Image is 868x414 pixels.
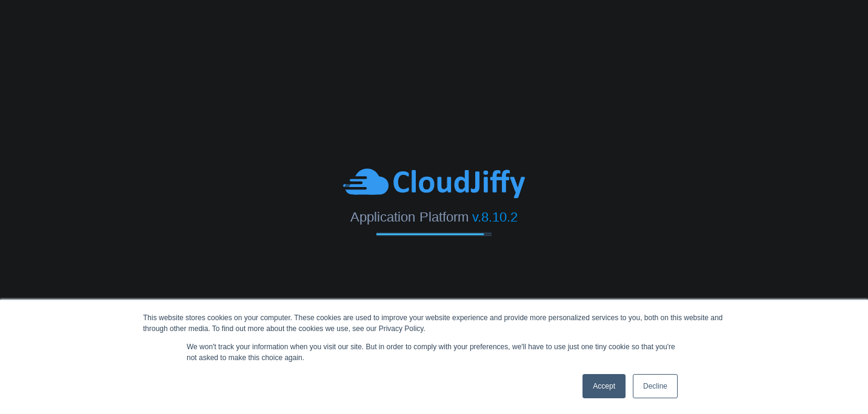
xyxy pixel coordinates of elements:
a: Accept [583,374,626,398]
span: v.8.10.2 [472,209,518,225]
a: Decline [633,374,678,398]
p: We won't track your information when you visit our site. But in order to comply with your prefere... [187,341,681,363]
span: Application Platform [350,209,468,225]
div: This website stores cookies on your computer. These cookies are used to improve your website expe... [143,312,725,334]
img: CloudJiffy-Blue.svg [343,167,525,200]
